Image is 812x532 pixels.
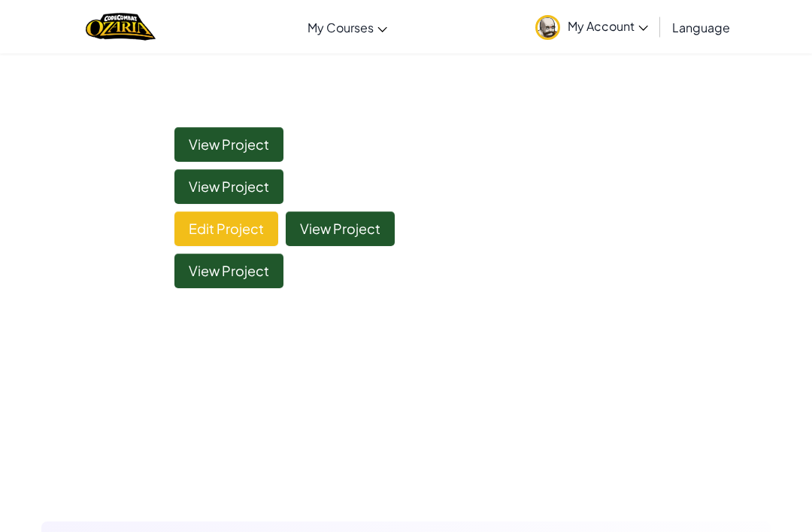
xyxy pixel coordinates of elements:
[174,169,283,204] a: View Project
[308,20,374,35] span: My Courses
[672,20,730,35] span: Language
[528,3,656,50] a: My Account
[300,7,395,47] a: My Courses
[86,11,156,42] img: Home
[174,127,283,162] a: View Project
[286,211,395,246] a: View Project
[568,18,648,34] span: My Account
[86,11,156,42] a: Ozaria by CodeCombat logo
[535,15,560,40] img: avatar
[174,211,278,246] a: Edit Project
[174,254,283,288] a: View Project
[665,7,738,47] a: Language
